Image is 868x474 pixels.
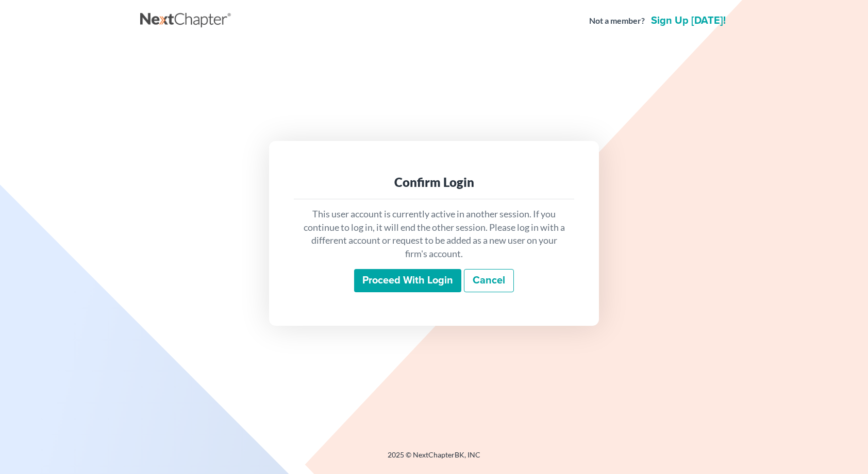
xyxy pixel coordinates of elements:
[589,15,645,27] strong: Not a member?
[354,269,461,293] input: Proceed with login
[302,208,566,261] p: This user account is currently active in another session. If you continue to log in, it will end ...
[649,15,728,26] a: Sign up [DATE]!
[302,174,566,191] div: Confirm Login
[464,269,514,293] a: Cancel
[140,450,728,468] div: 2025 © NextChapterBK, INC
